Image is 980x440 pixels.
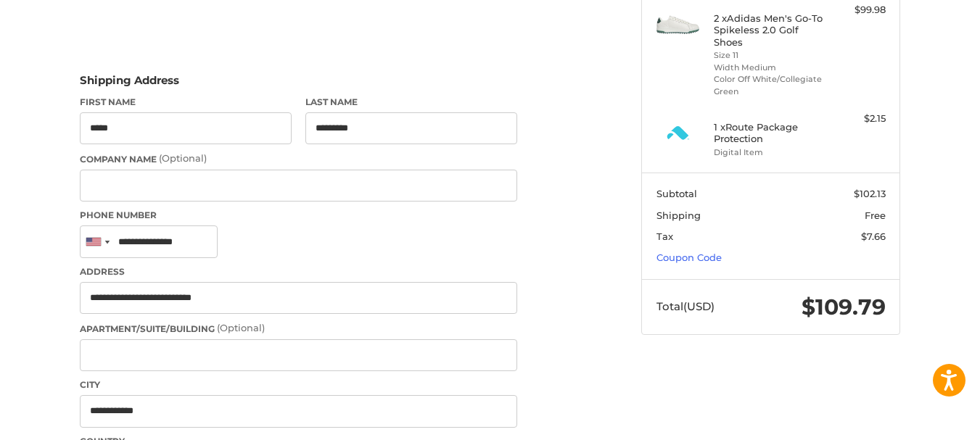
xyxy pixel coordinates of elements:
[714,73,825,97] li: Color Off White/Collegiate Green
[802,294,886,320] span: $109.79
[80,321,517,336] label: Apartment/Suite/Building
[217,322,265,333] small: (Optional)
[80,151,517,166] label: Company Name
[80,378,517,391] label: City
[656,231,673,242] span: Tax
[714,121,825,145] h4: 1 x Route Package Protection
[714,49,825,62] li: Size 11
[714,12,825,48] h4: 2 x Adidas Men's Go-To Spikeless 2.0 Golf Shoes
[81,226,114,257] div: United States: +1
[80,72,179,96] legend: Shipping Address
[865,209,886,221] span: Free
[656,299,715,313] span: Total (USD)
[656,209,701,221] span: Shipping
[714,146,825,159] li: Digital Item
[80,265,517,278] label: Address
[80,96,292,109] label: First Name
[656,252,722,263] a: Coupon Code
[656,188,697,199] span: Subtotal
[714,62,825,74] li: Width Medium
[861,231,886,242] span: $7.66
[828,112,886,126] div: $2.15
[854,188,886,199] span: $102.13
[80,209,517,222] label: Phone Number
[159,152,207,164] small: (Optional)
[305,96,517,109] label: Last Name
[828,3,886,17] div: $99.98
